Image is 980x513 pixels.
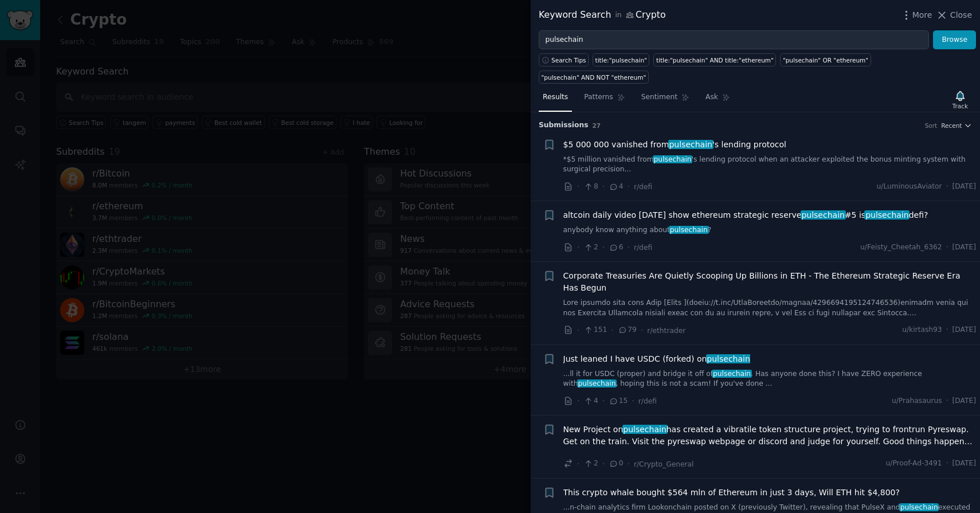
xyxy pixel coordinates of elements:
span: [DATE] [952,182,976,192]
span: $5 000 000 vanished from 's lending protocol [563,139,786,151]
span: pulsechain [669,226,709,234]
div: "pulsechain" AND NOT "ethereum" [542,73,646,81]
span: r/defi [634,244,652,252]
div: title:"pulsechain" [595,56,647,64]
span: 4 [583,396,598,406]
span: [DATE] [952,459,976,469]
span: Close [950,9,972,21]
span: · [628,241,630,253]
span: · [946,396,948,406]
a: Lore ipsumdo sita cons Adip [Elits ](doeiu://t.inc/UtlaBoreetdo/magnaa/4296694195124746536)enimad... [563,298,977,318]
span: u/LuminousAviator [876,182,942,192]
span: pulsechain [577,379,617,387]
span: pulsechain [899,503,939,511]
span: · [577,324,579,336]
span: · [628,181,630,193]
span: 4 [609,182,623,192]
span: · [577,181,579,193]
span: Submission s [539,120,589,131]
span: Recent [941,122,962,130]
span: Sentiment [641,92,677,103]
a: Patterns [580,88,629,112]
span: pulsechain [622,425,668,434]
div: Sort [925,122,938,130]
a: title:"pulsechain" AND title:"ethereum" [653,53,776,66]
span: pulsechain [668,140,714,149]
a: anybody know anything aboutpulsechain? [563,225,977,236]
span: 6 [609,242,623,253]
span: · [602,181,605,193]
span: pulsechain [864,210,910,220]
span: pulsechain [653,155,693,163]
div: "pulsechain" OR "ethereum" [783,56,868,64]
a: *$5 million vanished frompulsechain's lending protocol when an attacker exploited the bonus minti... [563,155,977,175]
span: · [602,458,605,470]
span: 151 [583,325,607,335]
span: Patterns [584,92,613,103]
span: · [611,324,613,336]
span: u/Proof-Ad-3491 [886,459,942,469]
span: Just leaned I have USDC (forked) on [563,353,750,365]
span: · [602,241,605,253]
span: pulsechain [801,210,846,220]
span: · [946,242,948,253]
span: · [946,459,948,469]
a: Ask [701,88,734,112]
span: · [946,182,948,192]
span: 79 [618,325,637,335]
a: "pulsechain" OR "ethereum" [780,53,871,66]
span: 8 [583,182,598,192]
span: · [946,325,948,335]
span: 0 [609,459,623,469]
span: [DATE] [952,325,976,335]
a: ...ll it for USDC (proper) and bridge it off ofpulsechain. Has anyone done this? I have ZERO expe... [563,369,977,389]
button: Search Tips [539,53,589,66]
span: r/defi [638,397,657,405]
button: More [900,9,932,21]
span: · [577,241,579,253]
a: This crypto whale bought $564 mln of Ethereum in just 3 days, Will ETH hit $4,800? [563,487,900,499]
span: New Project on has created a vibratile token structure project, trying to frontrun Pyreswap. Get ... [563,424,977,448]
a: New Project onpulsechainhas created a vibratile token structure project, trying to frontrun Pyres... [563,424,977,448]
span: 27 [593,122,601,129]
span: [DATE] [952,242,976,253]
span: pulsechain [712,370,752,378]
span: More [912,9,932,21]
a: Just leaned I have USDC (forked) onpulsechain [563,353,750,365]
a: Corporate Treasuries Are Quietly Scooping Up Billions in ETH - The Ethereum Strategic Reserve Era... [563,270,977,294]
span: Results [543,92,568,103]
a: title:"pulsechain" [593,53,649,66]
input: Try a keyword related to your business [539,30,929,50]
span: Search Tips [551,56,586,64]
a: "pulsechain" AND NOT "ethereum" [539,71,649,84]
span: r/defi [634,183,652,191]
span: pulsechain [706,354,751,363]
span: 2 [583,242,598,253]
span: · [628,458,630,470]
span: · [632,395,634,407]
span: r/ethtrader [647,327,685,335]
span: · [641,324,643,336]
div: title:"pulsechain" AND title:"ethereum" [656,56,774,64]
a: Results [539,88,572,112]
button: Track [948,88,972,112]
span: u/Prahasaurus [892,396,942,406]
span: · [577,458,579,470]
span: · [577,395,579,407]
span: u/kirtash93 [902,325,942,335]
div: Keyword Search Crypto [539,8,666,22]
span: altcoin daily video [DATE] show ethereum strategic reserve #5 is defi? [563,209,928,221]
span: r/Crypto_General [634,460,693,468]
a: Sentiment [637,88,693,112]
span: in [615,10,621,21]
span: Ask [705,92,718,103]
span: · [602,395,605,407]
span: [DATE] [952,396,976,406]
button: Browse [933,30,976,50]
span: 15 [609,396,628,406]
a: $5 000 000 vanished frompulsechain's lending protocol [563,139,786,151]
button: Recent [941,122,972,130]
span: 2 [583,459,598,469]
